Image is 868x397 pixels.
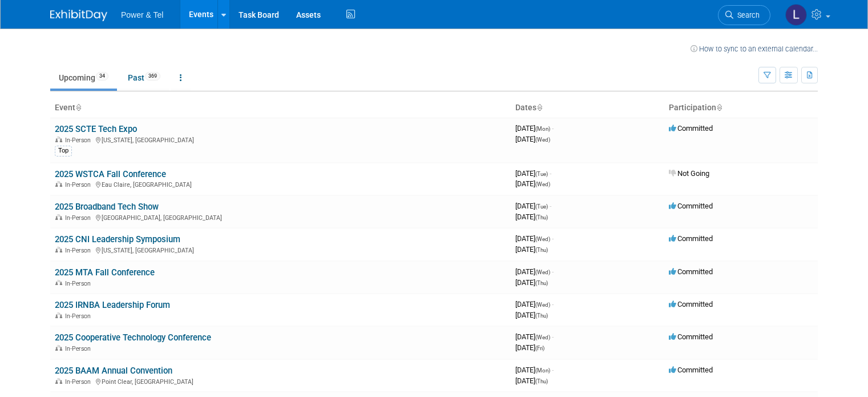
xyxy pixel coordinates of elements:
[669,332,713,341] span: Committed
[55,247,62,252] img: In-Person Event
[669,366,713,374] span: Committed
[55,366,172,376] a: 2025 BAAM Annual Convention
[535,137,550,143] span: (Wed)
[65,312,94,320] span: In-Person
[55,124,137,134] a: 2025 SCTE Tech Expo
[552,124,554,133] span: -
[55,214,62,220] img: In-Person Event
[55,245,506,254] div: [US_STATE], [GEOGRAPHIC_DATA]
[550,202,551,210] span: -
[50,10,107,21] img: ExhibitDay
[535,171,548,177] span: (Tue)
[669,124,713,133] span: Committed
[55,202,159,212] a: 2025 Broadband Tech Show
[65,378,94,386] span: In-Person
[55,169,166,179] a: 2025 WSTCA Fall Conference
[515,300,554,308] span: [DATE]
[55,181,62,187] img: In-Person Event
[716,103,722,112] a: Sort by Participation Type
[535,181,550,187] span: (Wed)
[65,137,94,144] span: In-Person
[535,334,550,340] span: (Wed)
[515,135,550,143] span: [DATE]
[515,267,554,276] span: [DATE]
[50,98,511,118] th: Event
[515,179,550,188] span: [DATE]
[55,179,506,189] div: Eau Claire, [GEOGRAPHIC_DATA]
[664,98,818,118] th: Participation
[55,135,506,144] div: [US_STATE], [GEOGRAPHIC_DATA]
[535,214,548,220] span: (Thu)
[669,267,713,276] span: Committed
[121,10,163,19] span: Power & Tel
[669,234,713,243] span: Committed
[55,137,62,142] img: In-Person Event
[75,103,81,112] a: Sort by Event Name
[119,67,169,89] a: Past369
[515,212,548,221] span: [DATE]
[535,345,544,351] span: (Fri)
[55,234,180,244] a: 2025 CNI Leadership Symposium
[691,45,818,53] a: How to sync to an external calendar...
[536,103,542,112] a: Sort by Start Date
[50,67,117,89] a: Upcoming34
[55,345,62,351] img: In-Person Event
[535,302,550,308] span: (Wed)
[65,181,94,189] span: In-Person
[55,212,506,222] div: [GEOGRAPHIC_DATA], [GEOGRAPHIC_DATA]
[65,345,94,352] span: In-Person
[515,124,554,133] span: [DATE]
[535,378,548,384] span: (Thu)
[515,245,548,254] span: [DATE]
[535,247,548,253] span: (Thu)
[535,280,548,286] span: (Thu)
[669,300,713,308] span: Committed
[55,378,62,384] img: In-Person Event
[515,278,548,287] span: [DATE]
[65,214,94,222] span: In-Person
[515,376,548,385] span: [DATE]
[718,5,770,25] a: Search
[65,247,94,254] span: In-Person
[55,332,211,343] a: 2025 Cooperative Technology Conference
[535,312,548,319] span: (Thu)
[733,11,760,19] span: Search
[55,312,62,318] img: In-Person Event
[55,376,506,386] div: Point Clear, [GEOGRAPHIC_DATA]
[669,202,713,210] span: Committed
[515,343,544,352] span: [DATE]
[65,280,94,287] span: In-Person
[552,234,554,243] span: -
[96,72,108,81] span: 34
[535,367,550,374] span: (Mon)
[515,311,548,319] span: [DATE]
[515,234,554,243] span: [DATE]
[552,366,554,374] span: -
[511,98,664,118] th: Dates
[515,332,554,341] span: [DATE]
[55,267,155,278] a: 2025 MTA Fall Conference
[552,267,554,276] span: -
[552,332,554,341] span: -
[785,4,807,26] img: Lydia Lott
[669,169,709,178] span: Not Going
[535,203,548,210] span: (Tue)
[515,169,551,178] span: [DATE]
[515,202,551,210] span: [DATE]
[515,366,554,374] span: [DATE]
[552,300,554,308] span: -
[145,72,160,81] span: 369
[535,236,550,242] span: (Wed)
[55,300,170,310] a: 2025 IRNBA Leadership Forum
[55,280,62,286] img: In-Person Event
[550,169,551,178] span: -
[55,146,72,156] div: Top
[535,126,550,132] span: (Mon)
[535,269,550,275] span: (Wed)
